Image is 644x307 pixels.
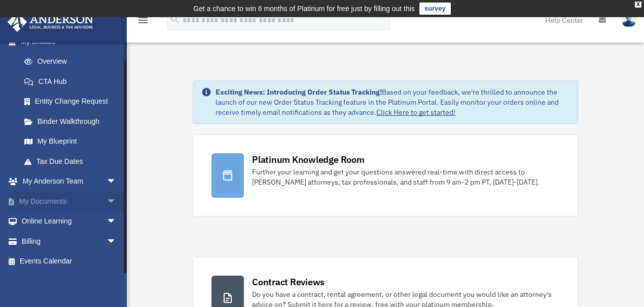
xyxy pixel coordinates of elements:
a: Overview [14,52,132,72]
div: Further your learning and get your questions answered real-time with direct access to [PERSON_NAM... [252,167,559,187]
a: My Blueprint [14,131,132,152]
a: Binder Walkthrough [14,111,132,131]
i: menu [137,14,149,26]
a: Tax Due Dates [14,151,132,171]
div: Contract Reviews [252,276,325,288]
a: Online Learningarrow_drop_down [7,211,132,232]
div: Based on your feedback, we're thrilled to announce the launch of our new Order Status Tracking fe... [216,87,569,117]
a: Events Calendar [7,251,132,272]
a: CTA Hub [14,71,132,92]
a: Entity Change Request [14,92,132,112]
div: close [635,2,641,8]
a: Click Here to get started! [376,108,455,117]
a: My Anderson Teamarrow_drop_down [7,171,132,192]
img: Anderson Advisors Platinum Portal [5,12,96,32]
strong: Exciting News: Introducing Order Status Tracking! [216,87,382,97]
a: Billingarrow_drop_down [7,231,132,251]
span: arrow_drop_down [106,171,127,192]
div: Get a chance to win 6 months of Platinum for free just by filling out this [193,3,415,15]
a: Platinum Knowledge Room Further your learning and get your questions answered real-time with dire... [193,135,578,216]
a: menu [137,18,149,26]
span: arrow_drop_down [106,191,127,212]
i: search [169,14,181,25]
a: survey [419,3,451,15]
div: Platinum Knowledge Room [252,153,365,166]
span: arrow_drop_down [106,211,127,232]
a: My Documentsarrow_drop_down [7,191,132,211]
img: User Pic [621,13,636,27]
span: arrow_drop_down [106,231,127,252]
